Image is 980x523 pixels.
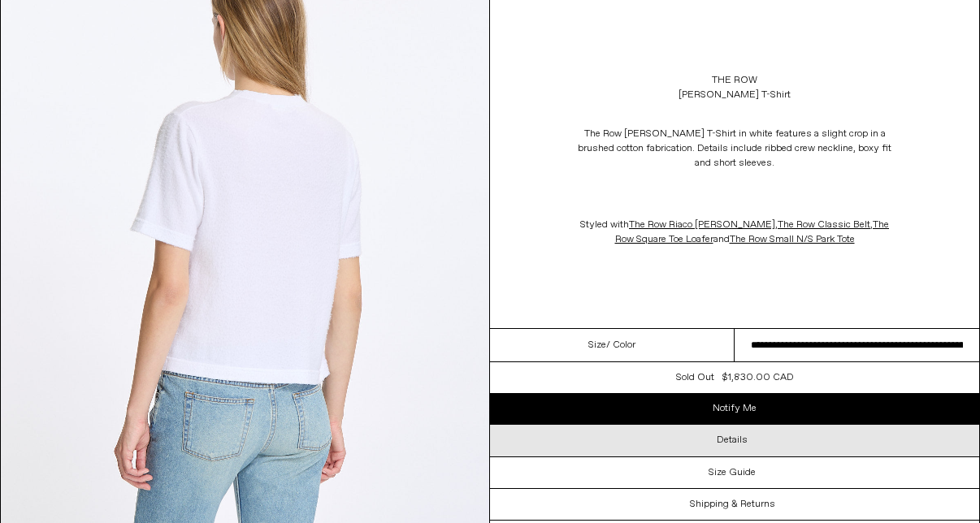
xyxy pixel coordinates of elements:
[676,370,714,385] div: Sold out
[606,338,635,352] span: / Color
[629,218,775,231] a: The Row Riaco [PERSON_NAME]
[712,73,757,88] a: The Row
[722,370,794,385] div: $1,830.00 CAD
[679,88,791,102] div: [PERSON_NAME] T-Shirt
[588,338,606,352] span: Size
[717,434,748,446] h3: Details
[778,218,870,231] a: The Row Classic Belt
[690,499,775,510] h3: Shipping & Returns
[490,393,979,424] a: Notify Me
[709,467,756,478] h3: Size Guide
[572,119,897,179] p: The Row [PERSON_NAME] T-Shirt in white features a slight crop in a brushed cotton fabrication. De...
[580,218,889,246] span: Styled with , , and
[730,233,855,246] a: The Row Small N/S Park Tote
